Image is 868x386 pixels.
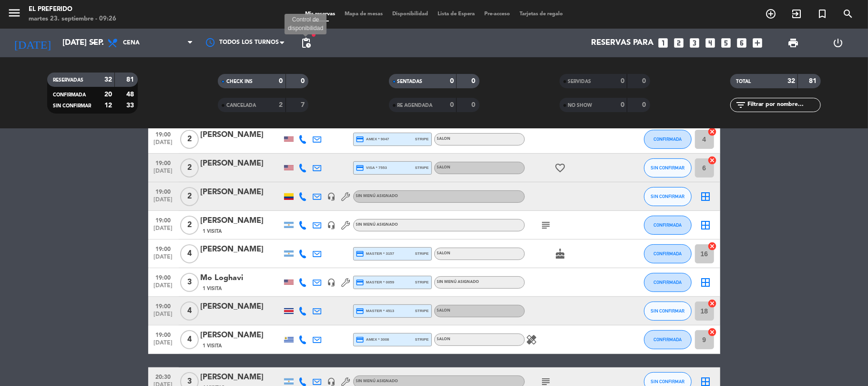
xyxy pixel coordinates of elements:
[450,78,454,84] strong: 0
[654,222,682,228] span: CONFIRMADA
[787,78,795,84] strong: 32
[356,278,365,287] i: credit_card
[654,280,682,285] span: CONFIRMADA
[180,244,199,263] span: 4
[817,8,828,20] i: turned_in_not
[644,330,692,349] button: CONFIRMADA
[300,37,312,49] span: pending_actions
[415,336,429,343] span: stripe
[437,137,451,141] span: SALON
[301,102,306,108] strong: 7
[568,79,592,84] span: SERVIDAS
[437,251,451,255] span: SALON
[480,11,515,17] span: Pre-acceso
[201,371,282,384] div: [PERSON_NAME]
[356,379,398,383] span: Sin menú asignado
[555,162,566,174] i: favorite_border
[152,371,175,382] span: 20:30
[735,99,746,111] i: filter_list
[201,243,282,256] div: [PERSON_NAME]
[152,271,175,282] span: 19:00
[809,78,818,84] strong: 81
[123,40,140,46] span: Cena
[152,254,175,265] span: [DATE]
[437,280,480,284] span: Sin menú asignado
[515,11,568,17] span: Tarjetas de regalo
[651,379,684,384] span: SIN CONFIRMAR
[555,248,566,260] i: cake
[654,337,682,342] span: CONFIRMADA
[327,278,336,287] i: headset_mic
[152,186,175,197] span: 19:00
[152,225,175,236] span: [DATE]
[657,37,670,49] i: looks_one
[7,6,21,20] i: menu
[833,37,844,49] i: power_settings_new
[356,250,365,258] i: credit_card
[201,129,282,141] div: [PERSON_NAME]
[152,139,175,150] span: [DATE]
[651,308,684,313] span: SIN CONFIRMAR
[340,11,388,17] span: Mapa de mesas
[226,103,256,108] span: CANCELADA
[437,337,451,341] span: SALON
[654,251,682,256] span: CONFIRMADA
[791,8,802,20] i: exit_to_app
[356,194,398,198] span: Sin menú asignado
[651,194,684,199] span: SIN CONFIRMAR
[736,79,751,84] span: TOTAL
[356,335,365,344] i: credit_card
[203,285,222,292] span: 1 Visita
[651,165,684,170] span: SIN CONFIRMAR
[201,157,282,170] div: [PERSON_NAME]
[152,157,175,168] span: 19:00
[301,78,306,84] strong: 0
[201,301,282,313] div: [PERSON_NAME]
[53,104,91,108] span: SIN CONFIRMAR
[746,100,820,110] input: Filtrar por nombre...
[126,76,136,83] strong: 81
[642,102,648,108] strong: 0
[356,307,365,315] i: credit_card
[700,219,712,231] i: border_all
[415,279,429,285] span: stripe
[104,102,112,109] strong: 12
[53,78,83,83] span: RESERVADAS
[450,102,454,108] strong: 0
[471,78,477,84] strong: 0
[152,128,175,139] span: 19:00
[415,165,429,171] span: stripe
[152,311,175,322] span: [DATE]
[152,282,175,293] span: [DATE]
[285,14,327,35] div: Control de disponibilidad
[705,37,717,49] i: looks_4
[673,37,685,49] i: looks_two
[180,187,199,206] span: 2
[644,244,692,263] button: CONFIRMADA
[126,91,136,98] strong: 48
[152,340,175,351] span: [DATE]
[644,187,692,206] button: SIN CONFIRMAR
[104,76,112,83] strong: 32
[568,103,592,108] span: NO SHOW
[7,6,21,23] button: menu
[398,103,433,108] span: RE AGENDADA
[201,215,282,227] div: [PERSON_NAME]
[433,11,480,17] span: Lista de Espera
[356,223,398,227] span: Sin menú asignado
[327,192,336,201] i: headset_mic
[327,221,336,230] i: headset_mic
[201,272,282,284] div: Mo Loghavi
[152,243,175,254] span: 19:00
[644,216,692,235] button: CONFIRMADA
[203,228,222,235] span: 1 Visita
[226,79,253,84] span: CHECK INS
[152,300,175,311] span: 19:00
[644,273,692,292] button: CONFIRMADA
[7,32,58,53] i: [DATE]
[89,37,100,49] i: arrow_drop_down
[152,168,175,179] span: [DATE]
[765,8,776,20] i: add_circle_outline
[415,136,429,142] span: stripe
[356,135,365,144] i: credit_card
